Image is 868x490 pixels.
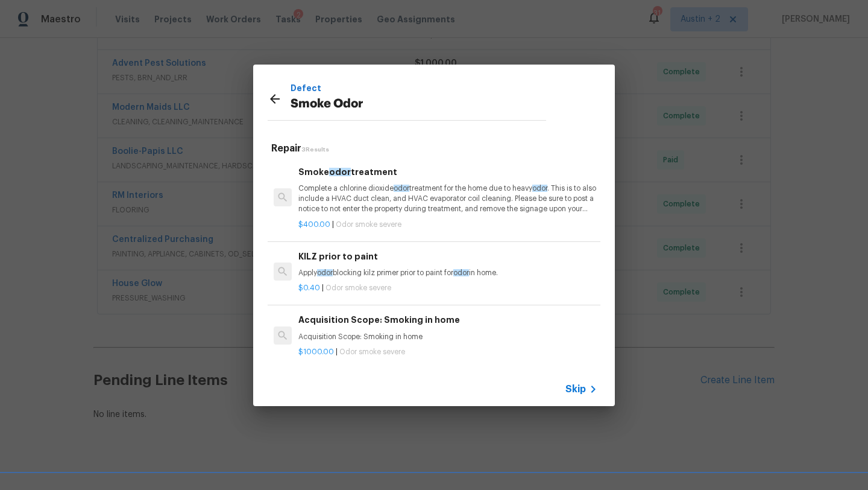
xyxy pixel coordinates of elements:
[325,284,391,291] span: Odor smoke severe
[317,269,333,276] span: odor
[394,185,409,192] span: odor
[298,284,320,291] span: $0.40
[532,185,547,192] span: odor
[301,147,329,153] span: 3 Results
[298,165,597,179] h6: Smoke treatment
[298,313,597,326] h6: Acquisition Scope: Smoking in home
[298,283,597,293] p: |
[298,221,330,228] span: $400.00
[291,95,546,114] p: Smoke Odor
[298,183,597,214] p: Complete a chlorine dioxide treatment for the home due to heavy . This is to also include a HVAC ...
[298,348,334,355] span: $1000.00
[565,383,586,395] span: Skip
[298,250,597,263] h6: KILZ prior to paint
[298,347,597,357] p: |
[453,269,469,276] span: odor
[336,221,401,228] span: Odor smoke severe
[298,332,597,342] p: Acquisition Scope: Smoking in home
[298,220,597,230] p: |
[291,81,546,95] p: Defect
[329,168,351,176] span: odor
[339,348,405,355] span: Odor smoke severe
[298,268,597,278] p: Apply blocking kilz primer prior to paint for in home.
[271,142,600,155] h5: Repair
